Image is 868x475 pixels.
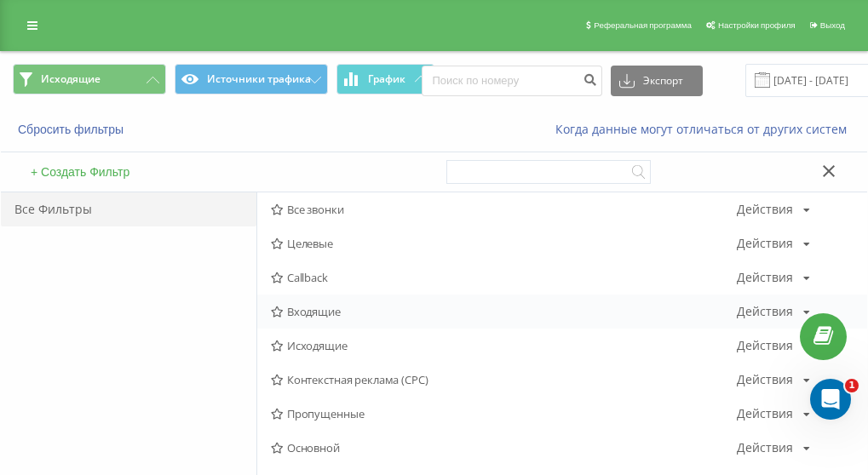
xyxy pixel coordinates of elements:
button: Исходящие [13,64,166,94]
div: Действия [737,203,793,215]
span: График [368,73,405,85]
input: Поиск по номеру [422,66,602,96]
div: Действия [737,340,793,352]
span: Целевые [271,237,737,249]
span: Пропущенные [271,408,737,420]
button: График [336,64,434,94]
div: Действия [737,408,793,420]
div: Действия [737,442,793,454]
span: Все звонки [271,203,737,215]
button: Сбросить фильтры [13,122,132,137]
span: Исходящие [41,72,101,86]
span: Callback [271,272,737,283]
span: Входящие [271,306,737,318]
button: Закрыть [817,163,842,181]
div: Все Фильтры [1,192,256,226]
div: Действия [737,237,793,249]
span: Основной [271,442,737,454]
a: Когда данные могут отличаться от других систем [555,121,855,137]
span: 1 [845,379,859,392]
button: Источники трафика [175,64,328,94]
button: + Создать Фильтр [26,164,135,180]
span: Выход [820,20,845,30]
button: Экспорт [611,66,703,96]
span: Контекстная реклама (CPC) [271,374,737,386]
span: Реферальная программа [594,20,692,30]
iframe: Intercom live chat [810,379,851,420]
div: Действия [737,306,793,318]
div: Действия [737,374,793,386]
span: Исходящие [271,340,737,352]
div: Действия [737,272,793,283]
span: Настройки профиля [718,20,796,30]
